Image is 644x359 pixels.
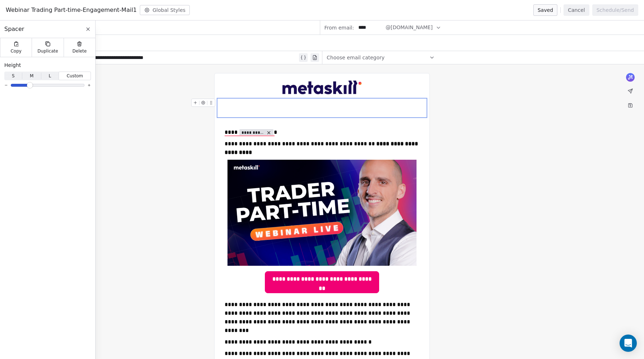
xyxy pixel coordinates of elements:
[12,73,15,79] span: S
[592,4,638,16] button: Schedule/Send
[49,73,51,79] span: L
[6,6,137,14] span: Webinar Trading Part-time-Engagement-Mail1
[327,54,385,61] span: Choose email category
[325,24,354,31] span: From email:
[140,5,190,15] button: Global Styles
[37,48,58,54] span: Duplicate
[10,48,22,54] span: Copy
[533,4,557,16] button: Saved
[73,48,87,54] span: Delete
[30,73,33,79] span: M
[386,24,433,31] span: @[DOMAIN_NAME]
[4,25,24,33] span: Spacer
[620,335,637,352] div: Open Intercom Messenger
[563,4,589,16] button: Cancel
[4,62,21,69] span: Height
